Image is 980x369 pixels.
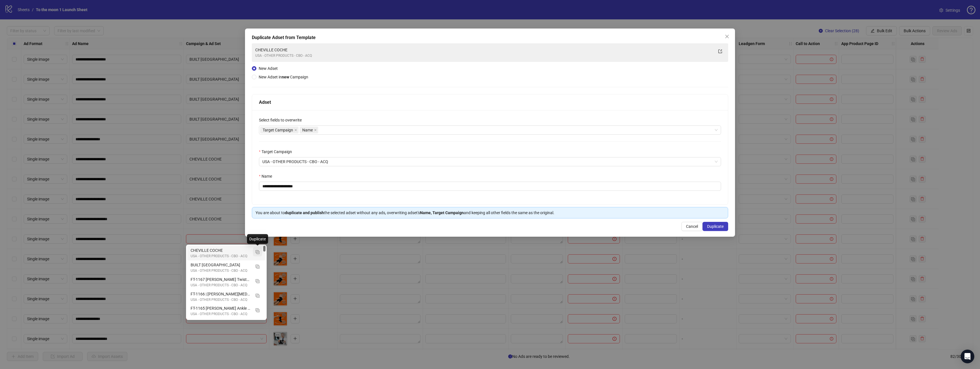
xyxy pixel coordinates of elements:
div: BUILT CHEVILLE [187,260,266,275]
span: close [294,129,297,131]
span: close [314,129,317,131]
div: Open Intercom Messenger [961,350,974,363]
div: CHEVILLE COCHE [255,47,713,53]
span: Name [302,127,313,133]
div: You are about to the selected adset without any ads, overwriting adset's and keeping all other fi... [256,210,724,216]
label: Select fields to overwrite [259,117,305,123]
img: Duplicate [256,250,260,254]
span: Duplicate [707,224,724,229]
div: Adset [259,99,721,106]
span: Target Campaign [260,127,299,133]
button: Duplicate [253,262,262,271]
div: USA - OTHER PRODUCTS - CBO - ACQ [191,254,251,259]
img: Duplicate [256,308,260,312]
label: Target Campaign [259,149,296,155]
div: CHEVILLE COCHE [187,246,266,260]
div: FT-1166 | [PERSON_NAME][MEDICAL_DATA] [191,291,251,297]
div: FT-1161 - Matt Pitcher Plantar Fasciitis [187,318,266,333]
button: Duplicate [253,247,262,256]
div: USA - OTHER PRODUCTS - CBO - ACQ [191,297,251,303]
span: New Adset in Campaign [259,75,308,79]
label: Name [259,173,276,179]
span: New Adset [259,66,278,71]
span: Name [300,127,318,133]
div: USA - OTHER PRODUCTS - CBO - ACQ [191,268,251,273]
span: close [725,34,729,39]
div: CHEVILLE COCHE [191,247,251,254]
span: USA - OTHER PRODUCTS - CBO - ACQ [262,157,718,166]
img: Duplicate [256,265,260,269]
strong: duplicate and publish [285,210,324,215]
div: FT-1167 [PERSON_NAME] Twisted [PERSON_NAME] [191,276,251,283]
button: Cancel [681,222,703,231]
div: USA - OTHER PRODUCTS - CBO - ACQ [255,53,713,58]
button: Duplicate [253,291,262,300]
button: Duplicate [253,276,262,285]
span: Cancel [686,224,698,229]
div: FT-1165 Lisa Effren Ankle Script 1 [187,304,266,318]
strong: new [282,75,289,79]
span: export [718,49,722,53]
div: FT-1166 | Lisa Effren Achilles Tendinitis [187,289,266,304]
button: Duplicate [703,222,728,231]
div: Duplicate [247,234,268,244]
div: USA - OTHER PRODUCTS - CBO - ACQ [191,283,251,288]
img: Duplicate [256,279,260,283]
div: USA - OTHER PRODUCTS - CBO - ACQ [191,311,251,317]
div: Duplicate Adset from Template [252,34,728,41]
button: Close [722,32,732,41]
span: Target Campaign [263,127,293,133]
div: FT-1167 Lisa Effren Twisted Ankle Pickleball [187,275,266,289]
img: Duplicate [256,294,260,298]
div: FT-1165 [PERSON_NAME] Ankle Script 1 [191,305,251,311]
input: Name [259,182,721,191]
button: Duplicate [253,305,262,314]
strong: Name, Target Campaign [420,210,464,215]
div: BUILT [GEOGRAPHIC_DATA] [191,262,251,268]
